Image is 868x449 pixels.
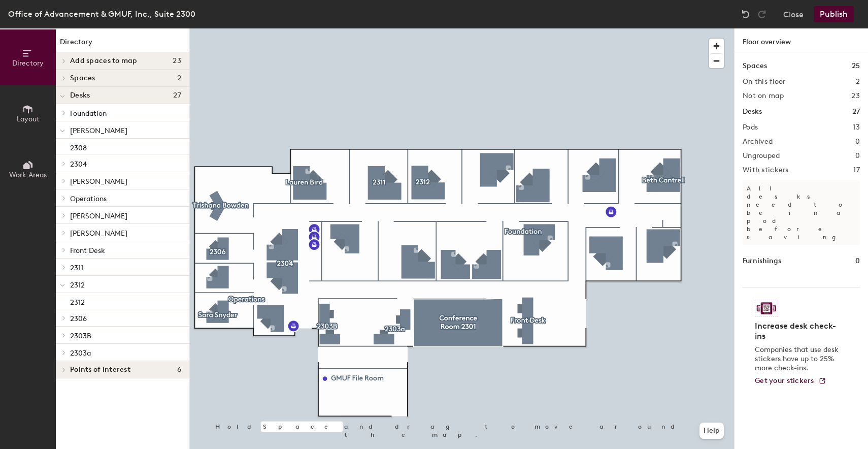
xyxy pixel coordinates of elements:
[70,141,87,152] p: 2308
[743,180,860,245] p: All desks need to be in a pod before saving
[70,195,107,203] span: Operations
[755,345,842,373] p: Companies that use desk stickers have up to 25% more check-ins.
[17,115,40,123] span: Layout
[743,138,773,146] h2: Archived
[70,314,87,323] span: 2306
[8,8,195,20] div: Office of Advancement & GMUF, Inc., Suite 2300
[855,255,860,267] h1: 0
[755,300,778,317] img: Sticker logo
[70,74,95,82] span: Spaces
[755,321,842,341] h4: Increase desk check-ins
[12,59,44,68] span: Directory
[743,60,767,72] h1: Spaces
[173,57,181,65] span: 23
[743,123,758,132] h2: Pods
[56,37,189,52] h1: Directory
[70,57,138,65] span: Add spaces to map
[743,152,780,160] h2: Ungrouped
[855,138,860,146] h2: 0
[743,106,762,117] h1: Desks
[783,6,804,22] button: Close
[852,60,860,72] h1: 25
[177,74,181,82] span: 2
[70,160,87,169] span: 2304
[853,166,860,174] h2: 17
[70,246,105,255] span: Front Desk
[755,377,826,386] a: Get your stickers
[856,78,860,86] h2: 2
[70,229,127,238] span: [PERSON_NAME]
[70,91,90,100] span: Desks
[814,6,854,22] button: Publish
[743,166,789,174] h2: With stickers
[743,78,786,86] h2: On this floor
[743,92,784,100] h2: Not on map
[70,264,83,272] span: 2311
[852,106,860,117] h1: 27
[755,376,814,385] span: Get your stickers
[173,91,181,100] span: 27
[741,9,751,19] img: Undo
[70,281,85,290] span: 2312
[743,255,781,267] h1: Furnishings
[70,109,107,118] span: Foundation
[70,295,85,307] p: 2312
[757,9,767,19] img: Redo
[699,423,724,439] button: Help
[735,28,868,52] h1: Floor overview
[70,366,130,374] span: Points of interest
[70,126,127,135] span: [PERSON_NAME]
[855,152,860,160] h2: 0
[70,349,91,358] span: 2303a
[9,171,47,179] span: Work Areas
[177,366,181,374] span: 6
[853,123,860,132] h2: 13
[70,212,127,220] span: [PERSON_NAME]
[70,332,91,340] span: 2303B
[851,92,860,100] h2: 23
[70,177,127,186] span: [PERSON_NAME]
